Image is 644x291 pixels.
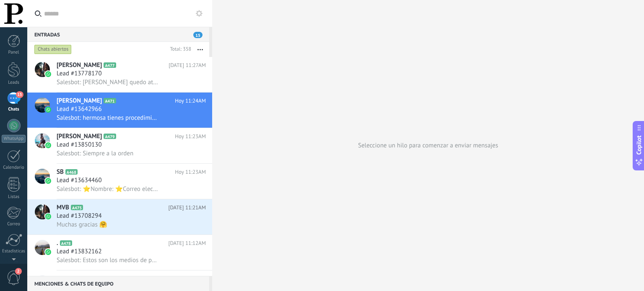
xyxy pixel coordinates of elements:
[168,239,206,247] span: [DATE] 11:12AM
[27,276,209,291] div: Menciones & Chats de equipo
[45,214,51,219] img: icon
[71,205,83,210] span: A475
[45,178,51,184] img: icon
[193,32,203,38] span: 15
[168,203,206,212] span: [DATE] 11:21AM
[57,203,69,212] span: MVB
[2,107,26,112] div: Chats
[168,275,206,283] span: [DATE] 11:09AM
[175,168,206,176] span: Hoy 11:23AM
[57,141,102,149] span: Lead #13850130
[57,114,160,122] span: Salesbot: hermosa tienes procedimientos quimicos ? cuales?
[45,249,51,255] img: icon
[169,61,206,70] span: [DATE] 11:27AM
[57,256,160,264] span: Salesbot: Estos son los medios de pago que manejamos: ⭐Tarjeta de crédito ⭐Tarjeta débito ⭐Transf...
[2,50,26,55] div: Panel
[57,212,102,220] span: Lead #13708294
[104,134,116,139] span: A479
[57,176,102,185] span: Lead #13634460
[27,27,209,42] div: Entradas
[27,164,212,199] a: avatariconSBA468Hoy 11:23AMLead #13634460Salesbot: ⭐️Nombre: ⭐️Correo electrónico: ⭐️Dirección: ⭐...
[57,239,58,247] span: .
[27,199,212,234] a: avatariconMVBA475[DATE] 11:21AMLead #13708294Muchas gracias 🤗
[57,70,102,78] span: Lead #13778170
[34,44,72,54] div: Chats abiertos
[45,107,51,113] img: icon
[104,98,116,103] span: A471
[57,185,160,193] span: Salesbot: ⭐️Nombre: ⭐️Correo electrónico: ⭐️Dirección: ⭐️Barrio: ⭐️Ciudad: ⭐️Punto de referencia:...
[635,135,643,155] span: Copilot
[57,105,102,113] span: Lead #13642966
[2,165,26,170] div: Calendario
[57,97,102,105] span: [PERSON_NAME]
[27,57,212,92] a: avataricon[PERSON_NAME]A477[DATE] 11:27AMLead #13778170Salesbot: [PERSON_NAME] quedo atenta a cua...
[57,132,102,141] span: [PERSON_NAME]
[2,221,26,227] div: Correo
[57,149,133,157] span: Salesbot: Siempre a la orden
[27,128,212,163] a: avataricon[PERSON_NAME]A479Hoy 11:23AMLead #13850130Salesbot: Siempre a la orden
[57,221,107,229] span: Muchas gracias 🤗
[2,80,26,85] div: Leads
[104,62,116,68] span: A477
[15,268,22,275] span: 2
[60,240,72,246] span: A478
[57,247,102,256] span: Lead #13832162
[57,61,102,70] span: [PERSON_NAME]
[65,169,78,175] span: A468
[45,71,51,77] img: icon
[175,132,206,141] span: Hoy 11:23AM
[27,235,212,270] a: avataricon.A478[DATE] 11:12AMLead #13832162Salesbot: Estos son los medios de pago que manejamos: ...
[57,275,102,283] span: [PERSON_NAME]
[16,91,23,98] span: 15
[2,249,26,254] div: Estadísticas
[57,78,160,86] span: Salesbot: [PERSON_NAME] quedo atenta a cualquier pregunta o si deseas hacer el proceso de compra
[45,142,51,148] img: icon
[166,45,191,54] div: Total: 358
[175,97,206,105] span: Hoy 11:24AM
[57,168,64,176] span: SB
[2,194,26,200] div: Listas
[27,93,212,128] a: avataricon[PERSON_NAME]A471Hoy 11:24AMLead #13642966Salesbot: hermosa tienes procedimientos quimi...
[2,135,26,143] div: WhatsApp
